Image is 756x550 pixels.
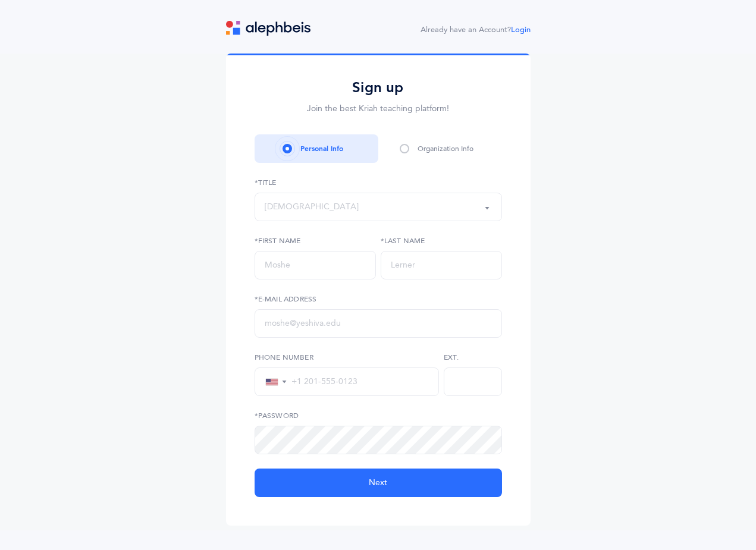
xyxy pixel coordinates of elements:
label: *First Name [255,235,376,246]
input: Lerner [381,251,502,279]
label: *Last Name [381,235,502,246]
label: *E-Mail Address [255,294,502,304]
div: [DEMOGRAPHIC_DATA] [265,201,359,213]
input: Moshe [255,251,376,279]
span: Next [369,477,387,489]
input: moshe@yeshiva.edu [255,309,502,338]
p: Join the best Kriah teaching platform! [255,103,502,115]
div: Already have an Account? [421,24,531,36]
div: Organization Info [418,143,473,154]
label: *Title [255,177,502,188]
button: Rabbi [255,193,502,221]
span: ▼ [281,378,287,386]
label: Phone Number [255,352,439,363]
label: Ext. [444,352,502,363]
a: Login [511,26,531,34]
img: logo.svg [226,21,310,36]
button: Next [255,469,502,497]
input: +1 201-555-0123 [287,376,429,387]
div: Personal Info [300,143,343,154]
h2: Sign up [255,78,502,97]
label: *Password [255,410,502,421]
